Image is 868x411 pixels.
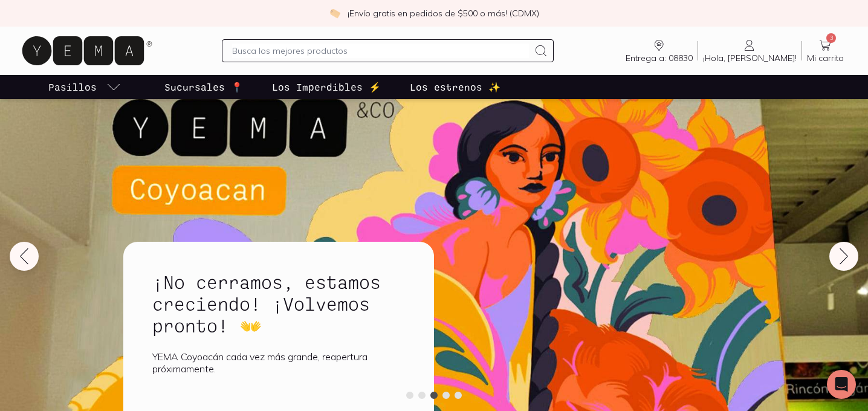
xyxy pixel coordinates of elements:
[802,38,849,63] a: 3Mi carrito
[410,80,500,94] p: Los estrenos ✨
[626,53,693,63] span: Entrega a: 08830
[621,38,698,63] a: Entrega a: 08830
[152,351,405,375] p: YEMA Coyoacán cada vez más grande, reapertura próximamente.
[827,370,856,399] div: Open Intercom Messenger
[698,38,802,63] a: ¡Hola, [PERSON_NAME]!
[46,75,123,99] a: pasillo-todos-link
[407,75,503,99] a: Los estrenos ✨
[826,33,836,43] span: 3
[164,80,243,94] p: Sucursales 📍
[48,80,97,94] p: Pasillos
[162,75,245,99] a: Sucursales 📍
[270,75,383,99] a: Los Imperdibles ⚡️
[807,53,844,63] span: Mi carrito
[348,7,539,19] p: ¡Envío gratis en pedidos de $500 o más! (CDMX)
[703,53,797,63] span: ¡Hola, [PERSON_NAME]!
[152,271,405,336] h2: ¡No cerramos, estamos creciendo! ¡Volvemos pronto! 👐
[272,80,381,94] p: Los Imperdibles ⚡️
[329,8,340,19] img: check
[232,44,529,58] input: Busca los mejores productos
